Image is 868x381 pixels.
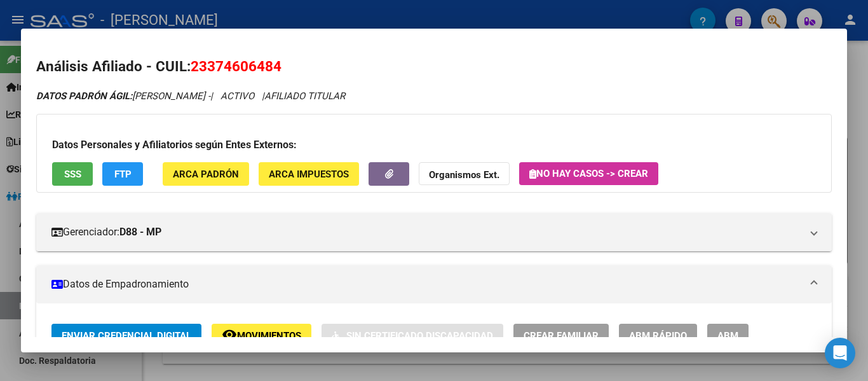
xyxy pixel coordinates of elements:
[36,90,345,102] i: | ACTIVO |
[222,327,237,342] mat-icon: remove_red_eye
[212,324,311,347] button: Movimientos
[51,225,801,240] mat-panel-title: Gerenciador:
[259,162,359,186] button: ARCA Impuestos
[173,169,239,180] span: ARCA Padrón
[513,324,609,347] button: Crear Familiar
[346,330,493,342] span: Sin Certificado Discapacidad
[52,137,816,153] h3: Datos Personales y Afiliatorios según Entes Externos:
[707,324,749,347] button: ABM
[619,324,697,347] button: ABM Rápido
[264,90,345,102] span: AFILIADO TITULAR
[36,90,132,102] strong: DATOS PADRÓN ÁGIL:
[237,330,301,342] span: Movimientos
[717,330,738,342] span: ABM
[36,90,210,102] span: [PERSON_NAME] -
[163,162,249,186] button: ARCA Padrón
[322,324,503,347] button: Sin Certificado Discapacidad
[114,169,132,180] span: FTP
[529,168,648,179] span: No hay casos -> Crear
[102,162,143,186] button: FTP
[36,213,832,251] mat-expansion-panel-header: Gerenciador:D88 - MP
[62,330,191,342] span: Enviar Credencial Digital
[269,169,349,180] span: ARCA Impuestos
[825,338,855,368] div: Open Intercom Messenger
[524,330,599,342] span: Crear Familiar
[191,58,281,74] span: 23374606484
[36,265,832,303] mat-expansion-panel-header: Datos de Empadronamiento
[519,162,658,185] button: No hay casos -> Crear
[64,169,81,180] span: SSS
[36,56,832,78] h2: Análisis Afiliado - CUIL:
[119,225,161,240] strong: D88 - MP
[51,324,201,347] button: Enviar Credencial Digital
[629,330,687,342] span: ABM Rápido
[52,162,93,186] button: SSS
[51,277,801,292] mat-panel-title: Datos de Empadronamiento
[419,162,510,186] button: Organismos Ext.
[429,169,499,181] strong: Organismos Ext.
